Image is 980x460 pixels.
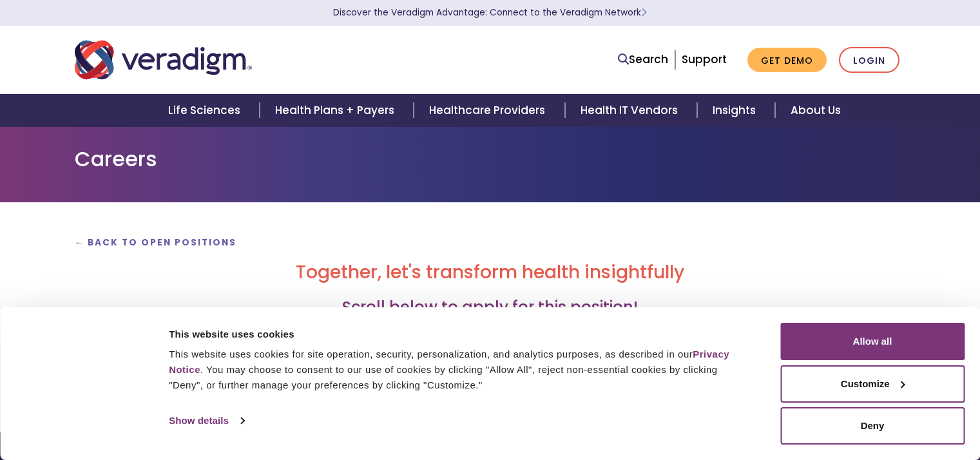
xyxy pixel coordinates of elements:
[75,236,237,249] a: ← Back to Open Positions
[169,347,751,393] div: This website uses cookies for site operation, security, personalization, and analytics purposes, ...
[565,94,697,127] a: Health IT Vendors
[618,51,668,68] a: Search
[260,94,414,127] a: Health Plans + Payers
[414,94,564,127] a: Healthcare Providers
[747,48,827,73] a: Get Demo
[75,298,906,317] h3: Scroll below to apply for this position!
[780,323,965,360] button: Allow all
[641,6,647,19] span: Learn More
[775,94,856,127] a: About Us
[169,411,244,430] a: Show details
[697,94,775,127] a: Insights
[682,52,727,67] a: Support
[75,262,906,283] h2: Together, let's transform health insightfully
[75,147,906,171] h1: Careers
[780,365,965,403] button: Customize
[333,6,647,19] a: Discover the Veradigm Advantage: Connect to the Veradigm NetworkLearn More
[153,94,260,127] a: Life Sciences
[780,407,965,445] button: Deny
[839,47,899,73] a: Login
[169,327,751,342] div: This website uses cookies
[75,39,252,81] img: Veradigm logo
